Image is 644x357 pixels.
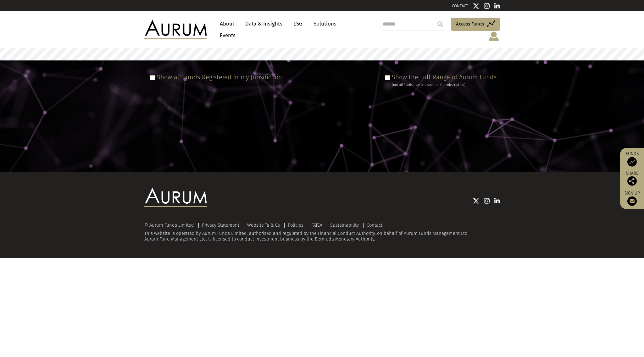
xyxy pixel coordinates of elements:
input: Submit [434,18,447,31]
img: Share this post [627,176,637,186]
img: Twitter icon [473,198,479,204]
a: Sustainability [330,222,359,228]
a: ESG [290,18,306,30]
div: This website is operated by Aurum Funds Limited, authorised and regulated by the Financial Conduc... [144,223,500,242]
img: Instagram icon [484,3,490,9]
div: Share [623,171,641,186]
img: Twitter icon [473,3,479,9]
a: Sign up [623,190,641,206]
img: Access Funds [627,157,637,167]
label: Show the Full Range of Aurum Funds [392,73,497,81]
a: Contact [367,222,382,228]
img: Aurum Logo [144,188,207,207]
a: CONTACT [452,3,468,8]
a: Website Ts & Cs [247,222,280,228]
img: Aurum [144,20,207,39]
div: (not all Funds may be available for subscription) [392,82,497,88]
img: Sign up to our newsletter [627,196,637,206]
a: Data & Insights [242,18,286,30]
a: Privacy Statement [202,222,239,228]
a: Policies [288,222,303,228]
img: Instagram icon [484,198,490,204]
a: About [217,18,237,30]
a: Events [217,30,236,41]
span: Access Funds [456,20,484,28]
div: © Aurum Funds Limited [144,223,197,228]
a: Access Funds [451,18,500,31]
a: Solutions [310,18,340,30]
a: FATCA [311,222,322,228]
img: Linkedin icon [494,3,500,9]
a: Funds [623,151,641,167]
img: account-icon.svg [488,31,500,42]
label: Show all Funds Registered in my Jurisdiction [157,73,282,81]
img: Linkedin icon [494,198,500,204]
